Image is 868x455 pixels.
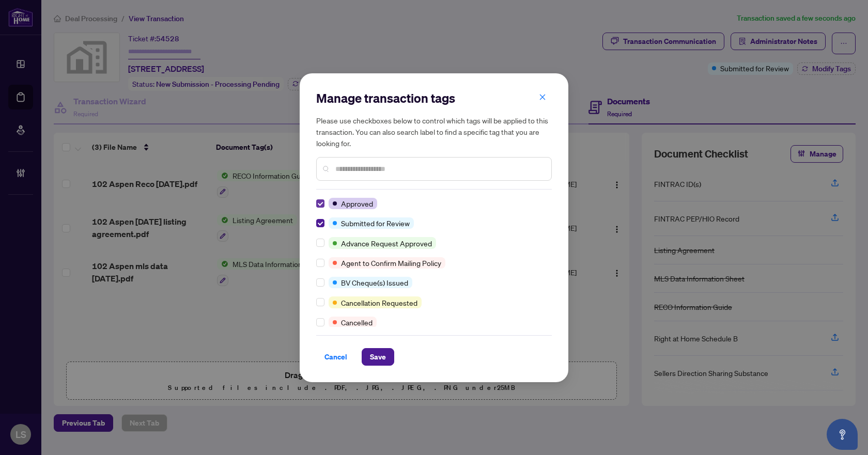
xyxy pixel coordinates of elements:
[316,90,552,106] h2: Manage transaction tags
[341,257,441,269] span: Agent to Confirm Mailing Policy
[370,349,386,365] span: Save
[362,348,394,366] button: Save
[324,349,347,365] span: Cancel
[341,297,417,308] span: Cancellation Requested
[316,115,552,149] h5: Please use checkboxes below to control which tags will be applied to this transaction. You can al...
[341,317,373,328] span: Cancelled
[827,419,858,450] button: Open asap
[341,198,373,209] span: Approved
[341,238,432,249] span: Advance Request Approved
[341,217,410,229] span: Submitted for Review
[539,93,546,101] span: close
[316,348,355,366] button: Cancel
[341,277,408,288] span: BV Cheque(s) Issued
